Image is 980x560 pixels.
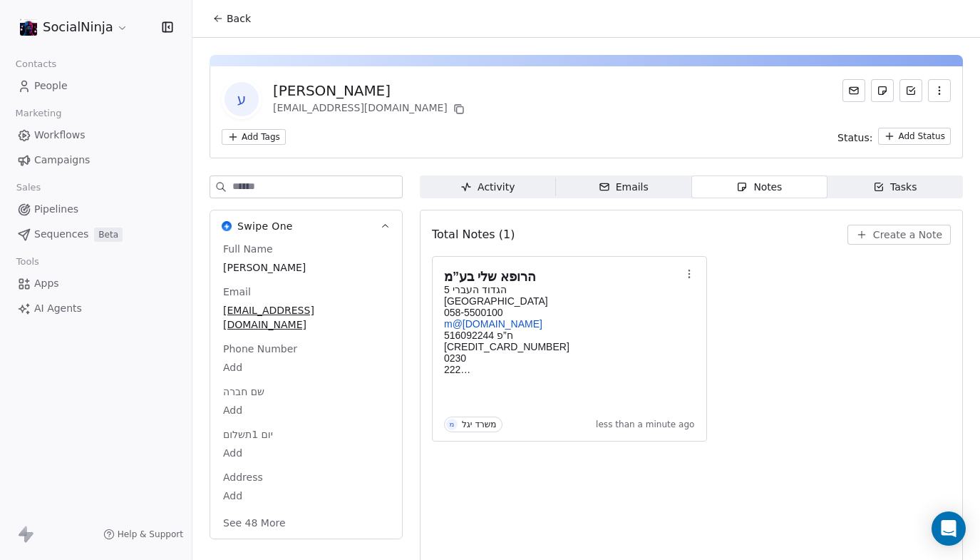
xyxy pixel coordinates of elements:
span: Workflows [34,128,86,143]
span: Status: [837,131,872,145]
span: Email [220,285,254,299]
p: 222 [444,364,681,375]
span: SocialNinja [43,18,113,36]
p: [CREDIT_CARD_NUMBER] [444,341,681,352]
div: משרד יגל [462,419,496,429]
span: AI Agents [34,301,82,316]
span: Back [227,11,251,26]
span: ע [225,82,259,116]
span: Pipelines [34,202,78,217]
div: Tasks [873,180,917,195]
span: Add [223,446,389,460]
span: Contacts [9,54,63,75]
span: Sequences [34,227,88,242]
p: [GEOGRAPHIC_DATA] [444,295,681,307]
a: Campaigns [11,148,180,172]
span: Sales [10,177,47,198]
img: Swipe One [222,221,232,231]
span: [PERSON_NAME] [223,260,389,275]
div: Swipe OneSwipe One [210,242,402,539]
p: 0230 [444,352,681,364]
a: Pipelines [11,198,180,221]
div: [PERSON_NAME] [273,81,468,101]
span: Address [220,470,266,484]
button: Create a Note [847,225,951,245]
p: ח”פ 516092244 [444,330,681,341]
span: שם חברה [220,385,267,399]
span: Help & Support [118,529,183,540]
button: SocialNinja [17,15,131,39]
div: [EMAIL_ADDRESS][DOMAIN_NAME] [273,101,468,118]
span: Beta [94,228,123,242]
a: AI Agents [11,297,180,320]
h1: הרופא שלי בע”מ [444,270,681,284]
span: Marketing [9,103,68,124]
span: Campaigns [34,153,90,168]
span: Swipe One [237,219,293,233]
span: Apps [34,276,59,291]
button: See 48 More [215,510,294,536]
button: Add Status [878,128,951,145]
span: less than a minute ago [596,419,694,430]
div: מ [450,419,455,430]
button: Swipe OneSwipe One [210,210,402,242]
a: Workflows [11,123,180,147]
span: Add [223,489,389,503]
p: 058-5500100 [444,307,681,318]
span: Add [223,403,389,417]
button: Back [204,6,259,31]
a: People [11,74,180,98]
div: Open Intercom Messenger [932,511,966,546]
a: Help & Support [103,529,183,540]
span: Create a Note [873,228,942,242]
div: Emails [599,180,649,195]
span: Phone Number [220,342,300,356]
span: יום 1תשלום [220,427,276,442]
a: m@[DOMAIN_NAME] [444,318,542,330]
a: SequencesBeta [11,223,180,246]
span: People [34,78,68,93]
img: Screenshot%202025-06-30%20at%2013.54.19.png [20,19,37,36]
a: Apps [11,272,180,295]
p: הגדוד העברי 5 [444,284,681,295]
span: [EMAIL_ADDRESS][DOMAIN_NAME] [223,303,389,332]
div: Activity [460,180,515,195]
button: Add Tags [222,129,286,145]
span: Tools [10,251,45,273]
span: Total Notes (1) [432,226,515,243]
span: Full Name [220,242,276,256]
span: Add [223,360,389,375]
